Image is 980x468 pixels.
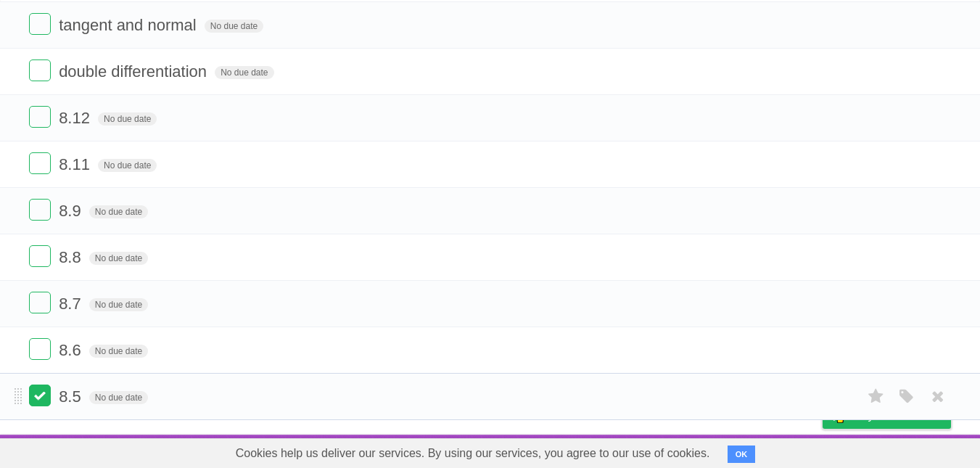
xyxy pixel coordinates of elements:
[98,159,157,172] span: No due date
[853,403,944,428] span: Buy me a coffee
[29,106,51,128] label: Done
[29,385,51,406] label: Done
[728,446,756,463] button: OK
[89,391,148,404] span: No due date
[29,338,51,360] label: Done
[59,62,210,81] span: double differentiation
[29,292,51,313] label: Done
[89,252,148,265] span: No due date
[89,345,148,358] span: No due date
[89,298,148,311] span: No due date
[59,16,200,34] span: tangent and normal
[29,245,51,267] label: Done
[29,152,51,174] label: Done
[59,341,85,359] span: 8.6
[29,199,51,221] label: Done
[59,387,85,406] span: 8.5
[29,13,51,35] label: Done
[59,295,85,313] span: 8.7
[59,248,85,266] span: 8.8
[59,202,85,220] span: 8.9
[862,385,890,409] label: Star task
[59,109,94,127] span: 8.12
[205,20,263,33] span: No due date
[29,59,51,81] label: Done
[215,66,273,79] span: No due date
[98,112,157,126] span: No due date
[221,439,725,468] span: Cookies help us deliver our services. By using our services, you agree to our use of cookies.
[89,205,148,218] span: No due date
[59,155,94,173] span: 8.11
